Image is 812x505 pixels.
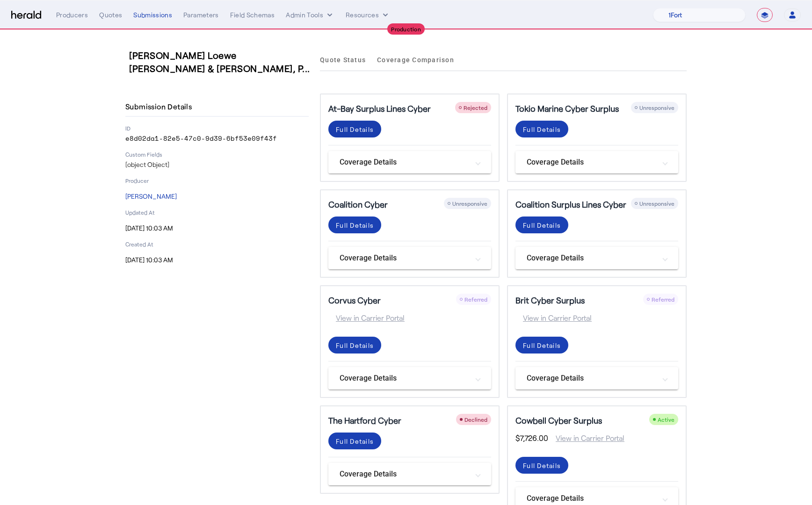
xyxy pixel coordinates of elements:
[527,252,656,264] mat-panel-title: Coverage Details
[56,10,88,20] div: Producers
[328,198,388,211] h5: Coalition Cyber
[183,10,219,20] div: Parameters
[99,10,122,20] div: Quotes
[129,49,312,75] h3: [PERSON_NAME] Loewe [PERSON_NAME] & [PERSON_NAME], P...
[320,57,366,63] span: Quote Status
[452,200,487,207] span: Unresponsive
[328,151,491,173] mat-expansion-panel-header: Coverage Details
[125,224,309,233] p: [DATE] 10:03 AM
[658,416,674,423] span: Active
[328,463,491,485] mat-expansion-panel-header: Coverage Details
[328,102,431,115] h5: At-Bay Surplus Lines Cyber
[515,337,568,353] button: Full Details
[340,469,469,480] mat-panel-title: Coverage Details
[125,177,309,184] p: Producer
[328,433,381,449] button: Full Details
[230,10,275,20] div: Field Schemas
[125,101,196,112] h4: Submission Details
[652,296,674,303] span: Referred
[515,414,602,427] h5: Cowbell Cyber Surplus
[328,216,381,233] button: Full Details
[515,433,548,444] span: $7,726.00
[328,294,381,307] h5: Corvus Cyber
[125,192,309,201] p: [PERSON_NAME]
[523,220,561,230] div: Full Details
[125,134,309,143] p: e8d02da1-82e5-47c0-9d39-6bf53e09f43f
[464,416,487,423] span: Declined
[336,436,374,446] div: Full Details
[515,102,619,115] h5: Tokio Marine Cyber Surplus
[320,49,366,71] a: Quote Status
[515,247,678,269] mat-expansion-panel-header: Coverage Details
[515,151,678,173] mat-expansion-panel-header: Coverage Details
[328,247,491,269] mat-expansion-panel-header: Coverage Details
[548,433,624,444] span: View in Carrier Portal
[464,296,487,303] span: Referred
[387,23,425,35] div: Production
[346,10,390,20] button: Resources dropdown menu
[515,294,585,307] h5: Brit Cyber Surplus
[515,198,626,211] h5: Coalition Surplus Lines Cyber
[328,367,491,390] mat-expansion-panel-header: Coverage Details
[336,340,374,350] div: Full Details
[639,104,674,111] span: Unresponsive
[340,157,469,168] mat-panel-title: Coverage Details
[515,457,568,474] button: Full Details
[515,216,568,233] button: Full Details
[515,312,592,324] span: View in Carrier Portal
[464,104,487,111] span: Rejected
[328,121,381,137] button: Full Details
[125,160,309,169] p: [object Object]
[639,200,674,207] span: Unresponsive
[133,10,172,20] div: Submissions
[515,367,678,390] mat-expansion-panel-header: Coverage Details
[125,124,309,132] p: ID
[328,312,405,324] span: View in Carrier Portal
[125,151,309,158] p: Custom Fields
[515,121,568,137] button: Full Details
[523,461,561,470] div: Full Details
[340,373,469,384] mat-panel-title: Coverage Details
[523,340,561,350] div: Full Details
[125,255,309,265] p: [DATE] 10:03 AM
[527,373,656,384] mat-panel-title: Coverage Details
[377,57,454,63] span: Coverage Comparison
[125,209,309,216] p: Updated At
[340,252,469,264] mat-panel-title: Coverage Details
[286,10,334,20] button: internal dropdown menu
[11,11,41,20] img: Herald Logo
[527,157,656,168] mat-panel-title: Coverage Details
[527,493,656,504] mat-panel-title: Coverage Details
[336,220,374,230] div: Full Details
[125,240,309,248] p: Created At
[328,337,381,353] button: Full Details
[523,124,561,134] div: Full Details
[336,124,374,134] div: Full Details
[377,49,454,71] a: Coverage Comparison
[328,414,401,427] h5: The Hartford Cyber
